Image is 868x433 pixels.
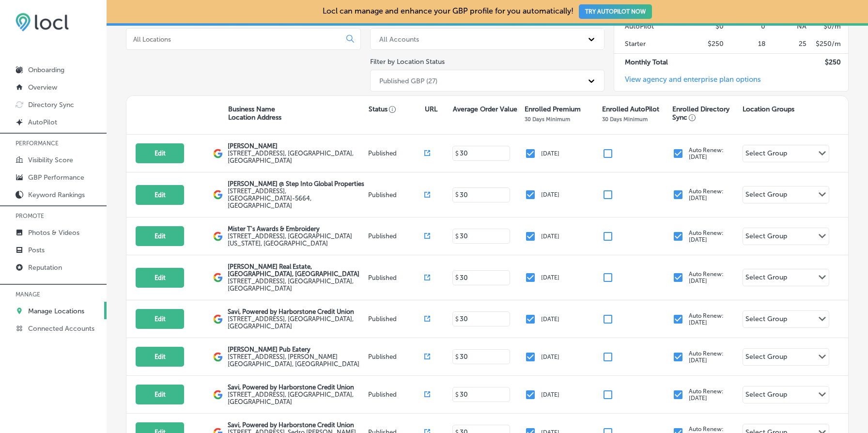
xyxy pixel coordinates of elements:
img: logo [213,190,223,200]
p: Auto Renew: [DATE] [689,388,724,402]
p: Status [369,105,425,113]
p: Auto Renew: [DATE] [689,147,724,160]
p: [DATE] [541,316,559,323]
p: Manage Locations [28,307,84,315]
p: Overview [28,83,57,92]
p: Directory Sync [28,101,74,109]
button: TRY AUTOPILOT NOW [579,4,652,19]
p: $ [455,191,459,198]
input: All Locations [132,35,339,44]
p: Published [368,315,424,323]
label: [STREET_ADDRESS] , [GEOGRAPHIC_DATA], [GEOGRAPHIC_DATA] [228,315,366,330]
p: Auto Renew: [DATE] [689,230,724,243]
p: $ [455,274,459,281]
p: Savi, Powered by Harborstone Credit Union [228,384,366,391]
p: Reputation [28,263,62,272]
p: Enrolled Directory Sync [672,105,738,122]
td: 18 [724,35,765,53]
p: [PERSON_NAME] Pub Eatery [228,346,366,353]
p: 30 Days Minimum [602,116,648,123]
p: 30 Days Minimum [525,116,570,123]
p: Enrolled Premium [525,105,581,113]
p: Enrolled AutoPilot [602,105,659,113]
button: Edit [136,143,184,163]
div: Published GBP (27) [379,77,437,85]
p: [DATE] [541,150,559,157]
p: Auto Renew: [DATE] [689,312,724,326]
p: Posts [28,246,45,254]
p: Auto Renew: [DATE] [689,188,724,201]
button: Edit [136,309,184,329]
img: 6efc1275baa40be7c98c3b36c6bfde44.png [15,13,69,31]
div: Select Group [745,315,787,326]
p: [DATE] [541,274,559,281]
td: $ 250 /m [807,35,848,53]
div: Select Group [745,232,787,243]
p: Published [368,150,424,157]
p: URL [425,105,437,113]
p: [DATE] [541,233,559,240]
p: Onboarding [28,66,64,74]
p: GBP Performance [28,173,84,182]
label: Filter by Location Status [370,58,445,66]
p: Keyword Rankings [28,191,85,199]
img: logo [213,314,223,324]
p: [PERSON_NAME] Real Estate, [GEOGRAPHIC_DATA], [GEOGRAPHIC_DATA] [228,263,366,278]
img: logo [213,390,223,400]
button: Edit [136,385,184,404]
p: [DATE] [541,191,559,198]
p: $ [455,354,459,360]
p: [PERSON_NAME] @ Step Into Global Properties [228,180,366,187]
p: [DATE] [541,354,559,360]
p: Average Order Value [453,105,517,113]
div: Select Group [745,273,787,284]
p: AutoPilot [28,118,57,126]
td: $250 [683,35,724,53]
td: $0 [683,17,724,35]
p: Auto Renew: [DATE] [689,350,724,364]
p: Published [368,232,424,240]
p: Connected Accounts [28,325,94,333]
button: Edit [136,268,184,288]
button: Edit [136,185,184,205]
td: 25 [766,35,807,53]
td: $ 0 /m [807,17,848,35]
label: [STREET_ADDRESS] , [GEOGRAPHIC_DATA], [GEOGRAPHIC_DATA] [228,150,366,164]
div: Select Group [745,149,787,160]
div: Select Group [745,190,787,201]
label: [STREET_ADDRESS] , [GEOGRAPHIC_DATA][US_STATE], [GEOGRAPHIC_DATA] [228,232,366,247]
p: Published [368,191,424,199]
td: Starter [614,35,683,53]
p: $ [455,150,459,157]
p: Published [368,391,424,398]
img: logo [213,232,223,241]
label: [STREET_ADDRESS] , [GEOGRAPHIC_DATA]-5664, [GEOGRAPHIC_DATA] [228,187,366,209]
p: [DATE] [541,391,559,398]
label: [STREET_ADDRESS] , [GEOGRAPHIC_DATA], [GEOGRAPHIC_DATA] [228,391,366,405]
p: Location Groups [743,105,794,113]
button: Edit [136,347,184,367]
p: [PERSON_NAME] [228,142,366,150]
p: $ [455,391,459,398]
p: Business Name Location Address [228,105,281,122]
p: Published [368,274,424,281]
img: logo [213,273,223,282]
p: Visibility Score [28,156,73,164]
p: Mister T's Awards & Embroidery [228,225,366,232]
p: Savi, Powered by Harborstone Credit Union [228,421,366,429]
td: NA [766,17,807,35]
td: AutoPilot [614,17,683,35]
label: [STREET_ADDRESS] , [PERSON_NAME][GEOGRAPHIC_DATA], [GEOGRAPHIC_DATA] [228,353,366,368]
label: [STREET_ADDRESS] , [GEOGRAPHIC_DATA], [GEOGRAPHIC_DATA] [228,278,366,292]
td: 0 [724,17,765,35]
td: $ 250 [807,53,848,71]
p: Auto Renew: [DATE] [689,271,724,284]
p: $ [455,316,459,323]
a: View agency and enterprise plan options [614,75,761,91]
p: $ [455,233,459,240]
img: logo [213,149,223,158]
button: Edit [136,226,184,246]
img: logo [213,352,223,362]
div: Select Group [745,390,787,402]
p: Published [368,353,424,360]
